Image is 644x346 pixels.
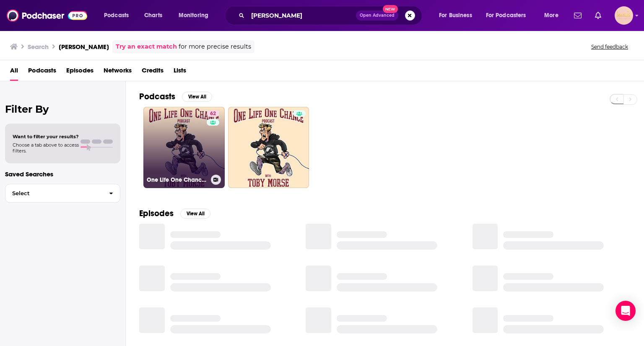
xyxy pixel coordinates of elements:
[356,10,398,21] button: Open AdvancedNew
[28,43,49,51] h3: Search
[439,10,472,21] span: For Business
[13,134,79,139] span: Want to filter your results?
[66,64,93,81] a: Episodes
[147,176,208,183] h3: One Life One Chance with [PERSON_NAME]
[139,91,175,102] h2: Podcasts
[180,209,210,219] button: View All
[486,10,526,21] span: For Podcasters
[248,9,356,22] input: Search podcasts, credits, & more...
[433,9,483,22] button: open menu
[173,9,219,22] button: open menu
[383,5,398,13] span: New
[59,43,109,51] h3: [PERSON_NAME]
[179,10,208,21] span: Monitoring
[5,170,120,178] p: Saved Searches
[538,9,569,22] button: open menu
[10,64,18,81] a: All
[174,64,186,81] a: Lists
[142,64,164,81] a: Credits
[144,10,162,21] span: Charts
[104,64,132,81] a: Networks
[615,6,633,25] button: Show profile menu
[233,6,430,25] div: Search podcasts, credits, & more...
[139,208,174,219] h2: Episodes
[139,9,167,22] a: Charts
[5,103,120,115] h2: Filter By
[104,10,129,21] span: Podcasts
[480,9,538,22] button: open menu
[139,208,210,219] a: EpisodesView All
[116,42,177,52] a: Try an exact match
[615,301,636,321] div: Open Intercom Messenger
[13,142,79,154] span: Choose a tab above to access filters.
[544,10,558,21] span: More
[360,13,395,18] span: Open Advanced
[182,92,212,102] button: View All
[589,43,631,50] button: Send feedback
[207,110,219,117] a: 62
[143,107,225,188] a: 62One Life One Chance with [PERSON_NAME]
[5,184,120,203] button: Select
[210,110,216,118] span: 62
[28,64,56,81] a: Podcasts
[571,8,585,23] a: Show notifications dropdown
[592,8,605,23] a: Show notifications dropdown
[5,191,102,196] span: Select
[615,6,633,25] img: User Profile
[615,6,633,25] span: Logged in as MUSESPR
[98,9,140,22] button: open menu
[139,91,212,102] a: PodcastsView All
[179,42,251,52] span: for more precise results
[7,8,87,23] img: Podchaser - Follow, Share and Rate Podcasts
